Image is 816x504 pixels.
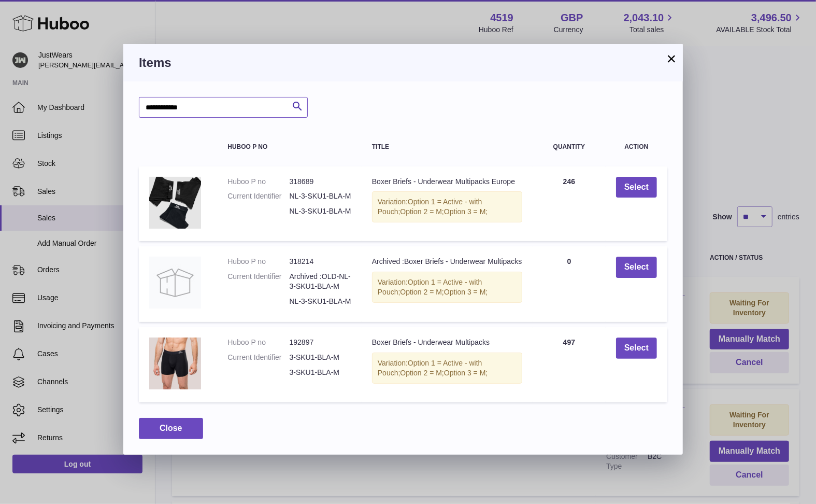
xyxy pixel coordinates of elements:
[378,198,482,216] span: Option 1 = Active - with Pouch;
[149,177,201,229] img: Boxer Briefs - Underwear Multipacks Europe
[149,257,201,309] img: Archived :Boxer Briefs - Underwear Multipacks
[533,133,606,161] th: Quantity
[372,353,522,384] div: Variation:
[372,338,522,347] div: Boxer Briefs - Underwear Multipacks
[290,257,351,267] dd: 318214
[372,257,522,267] div: Archived :Boxer Briefs - Underwear Multipacks
[444,288,488,296] span: Option 3 = M;
[139,418,203,439] button: Close
[378,359,482,377] span: Option 1 = Active - with Pouch;
[533,166,606,242] td: 246
[372,272,522,303] div: Variation:
[444,369,488,377] span: Option 3 = M;
[227,191,289,201] dt: Current Identifier
[290,368,351,377] dd: 3-SKU1-BLA-M
[217,133,362,161] th: Huboo P no
[290,177,351,187] dd: 318689
[616,177,657,198] button: Select
[400,369,443,377] span: Option 2 = M;
[606,133,667,161] th: Action
[290,297,351,306] dd: NL-3-SKU1-BLA-M
[378,278,482,296] span: Option 1 = Active - with Pouch;
[290,191,351,201] dd: NL-3-SKU1-BLA-M
[290,353,351,362] dd: 3-SKU1-BLA-M
[400,288,443,296] span: Option 2 = M;
[400,207,443,216] span: Option 2 = M;
[227,353,289,362] dt: Current Identifier
[139,54,667,71] h3: Items
[290,206,351,216] dd: NL-3-SKU1-BLA-M
[362,133,533,161] th: Title
[149,338,201,389] img: Boxer Briefs - Underwear Multipacks
[160,424,182,432] span: Close
[533,246,606,322] td: 0
[290,338,351,347] dd: 192897
[227,257,289,267] dt: Huboo P no
[227,177,289,187] dt: Huboo P no
[665,52,678,65] button: ×
[372,177,522,187] div: Boxer Briefs - Underwear Multipacks Europe
[290,272,351,291] dd: Archived :OLD-NL-3-SKU1-BLA-M
[372,191,522,222] div: Variation:
[616,257,657,278] button: Select
[227,338,289,347] dt: Huboo P no
[533,327,606,402] td: 497
[616,338,657,359] button: Select
[444,207,488,216] span: Option 3 = M;
[227,272,289,291] dt: Current Identifier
